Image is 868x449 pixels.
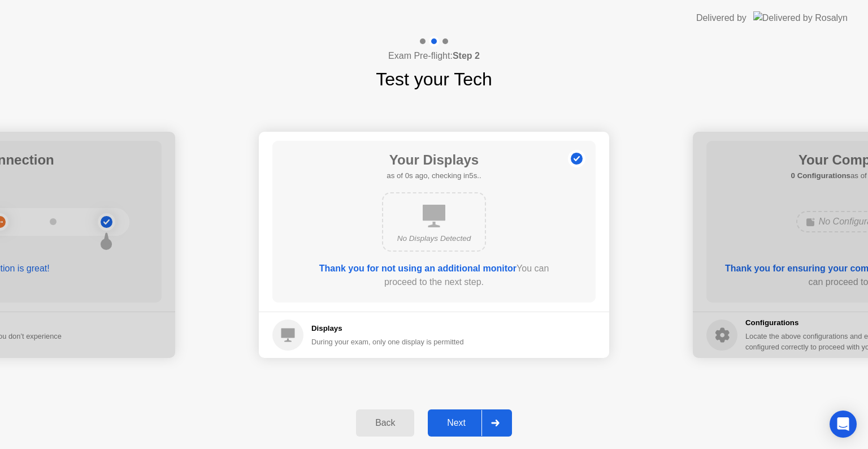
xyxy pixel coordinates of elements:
div: Back [359,418,411,428]
button: Back [356,409,414,437]
b: Step 2 [453,51,480,61]
div: Delivered by [696,11,747,25]
h1: Test your Tech [376,66,492,93]
h4: Exam Pre-flight: [388,49,480,63]
button: Next [428,409,512,437]
h5: Displays [311,323,464,334]
div: Open Intercom Messenger [830,411,857,438]
div: No Displays Detected [392,233,476,244]
img: Delivered by Rosalyn [753,11,848,24]
div: During your exam, only one display is permitted [311,336,464,347]
b: Thank you for not using an additional monitor [319,264,517,273]
div: You can proceed to the next step. [305,262,563,289]
div: Next [431,418,481,428]
h1: Your Displays [387,150,481,170]
h5: as of 0s ago, checking in5s.. [387,170,481,182]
